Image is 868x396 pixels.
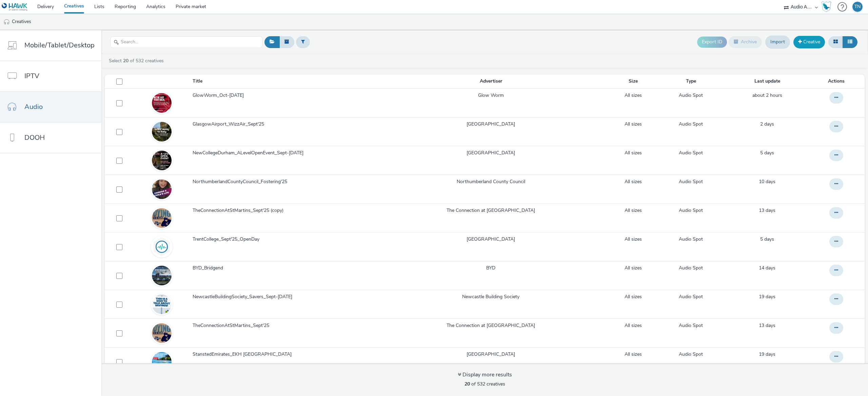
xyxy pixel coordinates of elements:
a: 18 September 2025, 13:01 [759,207,775,214]
a: [GEOGRAPHIC_DATA] [467,150,515,156]
th: Actions [810,74,865,88]
button: Export ID [697,37,727,47]
a: 29 September 2025, 13:38 [760,121,774,128]
th: Last update [724,74,810,88]
a: Select of 532 creatives [108,58,166,64]
span: NewcastleBuildingSociety_Savers_Sept-[DATE] [193,293,295,300]
button: Archive [729,36,762,48]
img: 1a5b46fb-d7cd-42c3-a3d0-4fdd14b0cbaa.jpg [152,208,172,228]
img: undefined Logo [2,3,28,11]
span: 5 days [760,236,774,242]
a: 12 September 2025, 14:18 [759,293,775,300]
a: GlasgowAirport_WizzAir_Sept'25 [193,121,373,131]
img: d725b104-b16a-4486-ade1-5a9fc2807e43.png [152,266,172,285]
a: TheConnectionAtStMartins_Sept'25 [193,322,373,332]
a: Audio Spot [679,265,703,271]
span: Audio [24,102,43,112]
a: NorthumberlandCountyCouncil_Fostering'25 [193,178,373,189]
span: 19 days [759,293,775,300]
span: NewCollegeDurham_ALevelOpenEvent_Sept-[DATE] [193,150,306,156]
img: a7c7c955-041f-41d4-8e5b-8a78d835e7c0.jpg [152,294,172,314]
a: Audio Spot [679,322,703,329]
a: StanstedEmirates_EKH [GEOGRAPHIC_DATA] [193,351,373,361]
span: 19 days [759,351,775,357]
span: 10 days [759,178,775,185]
a: All sizes [625,92,642,99]
a: Audio Spot [679,207,703,214]
span: 13 days [759,322,775,329]
span: 13 days [759,207,775,214]
span: Mobile/Tablet/Desktop [24,40,95,50]
a: Glow Worm [478,92,504,99]
a: All sizes [625,293,642,300]
a: All sizes [625,265,642,271]
a: TrentCollege_Sept'25_OpenDay [193,236,373,246]
a: 12 September 2025, 13:55 [759,351,775,358]
span: DOOH [24,133,45,142]
a: The Connection at [GEOGRAPHIC_DATA] [447,322,535,329]
a: 26 September 2025, 18:07 [760,150,774,156]
a: All sizes [625,322,642,329]
a: All sizes [625,207,642,214]
span: BYD_Bridgend [193,265,226,271]
th: Title [192,74,373,88]
a: TheConnectionAtStMartins_Sept'25 (copy) [193,207,373,217]
img: 1a5b46fb-d7cd-42c3-a3d0-4fdd14b0cbaa.jpg [152,323,172,343]
strong: 20 [465,381,470,387]
a: Audio Spot [679,121,703,128]
a: 1 October 2025, 15:52 [752,92,782,99]
img: audio.svg [152,237,172,257]
span: StanstedEmirates_EKH [GEOGRAPHIC_DATA] [193,351,294,358]
span: about 2 hours [752,92,782,98]
a: NewcastleBuildingSociety_Savers_Sept-[DATE] [193,293,373,304]
a: 26 September 2025, 18:20 [760,236,774,243]
a: GlowWorm_Oct-[DATE] [193,92,373,102]
a: 21 September 2025, 23:58 [759,178,775,185]
img: 1c13c793-cf80-4cf8-afe9-fbd5fd0b20c3.jpg [152,93,172,113]
a: Audio Spot [679,178,703,185]
img: d64c36c2-803d-4028-9056-8cec85deda11.jpg [152,151,172,170]
a: [GEOGRAPHIC_DATA] [467,121,515,128]
span: TheConnectionAtStMartins_Sept'25 (copy) [193,207,286,214]
span: IPTV [24,71,39,81]
button: Table [843,36,857,48]
a: The Connection at [GEOGRAPHIC_DATA] [447,207,535,214]
span: 5 days [760,150,774,156]
img: d572484d-eef7-449c-a08c-7eda7cf3b47d.gif [152,122,172,141]
a: All sizes [625,236,642,243]
a: All sizes [625,150,642,156]
a: Newcastle Building Society [462,293,519,300]
div: TN [854,2,861,12]
img: Hawk Academy [821,1,831,12]
a: Audio Spot [679,236,703,243]
div: Display more results [458,371,512,379]
a: Audio Spot [679,150,703,156]
a: 17 September 2025, 15:08 [759,265,775,271]
th: Advertiser [373,74,609,88]
a: [GEOGRAPHIC_DATA] [467,236,515,243]
span: TheConnectionAtStMartins_Sept'25 [193,322,272,329]
a: Northumberland County Council [457,178,525,185]
div: 18 September 2025, 12:59 [759,322,775,329]
a: All sizes [625,178,642,185]
span: GlasgowAirport_WizzAir_Sept'25 [193,121,267,128]
button: Grid [828,36,843,48]
span: TrentCollege_Sept'25_OpenDay [193,236,262,243]
th: Size [609,74,657,88]
a: NewCollegeDurham_ALevelOpenEvent_Sept-[DATE] [193,150,373,160]
a: All sizes [625,351,642,358]
span: GlowWorm_Oct-[DATE] [193,92,246,99]
span: NorthumberlandCountyCouncil_Fostering'25 [193,178,290,185]
input: Search... [110,36,263,48]
a: Audio Spot [679,351,703,358]
a: Hawk Academy [821,1,834,12]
